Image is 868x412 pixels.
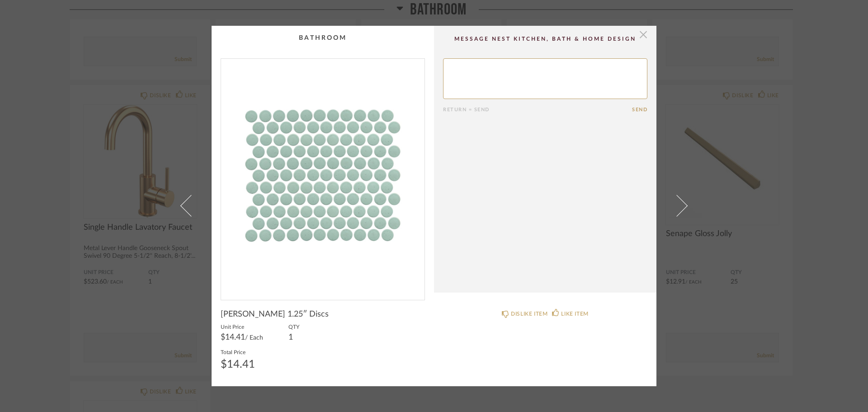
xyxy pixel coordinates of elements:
[288,323,299,330] label: QTY
[511,309,547,318] div: DISLIKE ITEM
[221,309,329,319] span: [PERSON_NAME] 1.25″ Discs
[221,333,245,341] span: $14.41
[245,335,263,341] span: / Each
[561,309,588,318] div: LIKE ITEM
[443,107,632,113] div: Return = Send
[221,359,255,370] div: $14.41
[221,59,425,293] div: 0
[632,107,647,113] button: Send
[288,334,299,341] div: 1
[221,323,263,330] label: Unit Price
[634,26,652,44] button: Close
[221,348,255,355] label: Total Price
[221,59,425,293] img: a0f23894-2f77-40ce-a632-4b443fd7be97_1000x1000.jpg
